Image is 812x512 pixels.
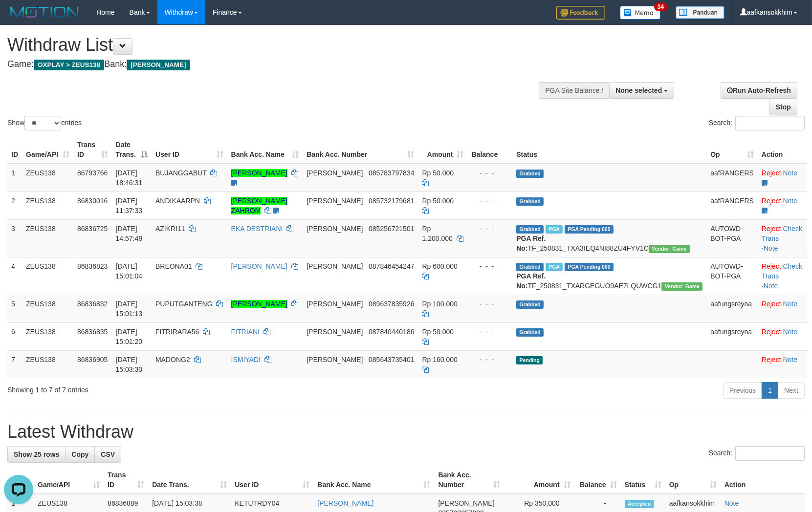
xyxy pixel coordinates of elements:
[472,327,509,337] div: - - -
[22,164,73,192] td: ZEUS138
[231,466,313,494] th: User ID: activate to sort column ascending
[422,356,458,363] span: Rp 160.000
[472,261,509,271] div: - - -
[369,169,414,177] span: Copy 085783797834 to clipboard
[101,450,115,458] span: CSV
[307,356,363,363] span: [PERSON_NAME]
[231,356,261,363] a: ISMIYADI
[7,5,82,20] img: MOTION_logo.png
[34,60,104,70] span: OXPLAY > ZEUS138
[762,300,781,308] a: Reject
[762,328,781,336] a: Reject
[721,466,805,494] th: Action
[516,272,546,290] b: PGA Ref. No:
[116,225,143,242] span: [DATE] 14:57:48
[709,116,805,130] label: Search:
[77,262,108,270] span: 86836823
[422,197,454,205] span: Rp 50.000
[516,300,544,309] span: Grabbed
[565,263,614,271] span: PGA Pending
[227,136,303,164] th: Bank Acc. Name: activate to sort column ascending
[762,382,778,399] a: 1
[516,263,544,271] span: Grabbed
[77,197,108,205] span: 86830016
[313,466,434,494] th: Bank Acc. Name: activate to sort column ascending
[516,170,544,178] span: Grabbed
[762,262,802,280] a: Check Trans
[155,356,190,363] span: MADONG2
[22,136,73,164] th: Game/API: activate to sort column ascending
[116,197,143,214] span: [DATE] 11:37:33
[303,136,418,164] th: Bank Acc. Number: activate to sort column ascending
[762,169,781,177] a: Reject
[516,356,543,364] span: Pending
[546,263,563,271] span: Marked by aafRornrotha
[422,225,453,242] span: Rp 1.200.000
[317,499,373,507] a: [PERSON_NAME]
[14,450,59,458] span: Show 25 rows
[148,466,231,494] th: Date Trans.: activate to sort column ascending
[723,382,762,399] a: Previous
[7,350,22,378] td: 7
[609,82,674,99] button: None selected
[764,244,778,252] a: Note
[472,168,509,178] div: - - -
[516,225,544,234] span: Grabbed
[369,225,414,233] span: Copy 085256721501 to clipboard
[783,356,798,363] a: Note
[7,219,22,257] td: 3
[706,295,758,322] td: aafungsreyna
[516,235,546,252] b: PGA Ref. No:
[556,6,605,20] img: Feedback.jpg
[769,99,797,115] a: Stop
[73,136,112,164] th: Trans ID: activate to sort column ascending
[231,197,287,214] a: [PERSON_NAME] ZAHROM
[762,197,781,205] a: Reject
[762,356,781,363] a: Reject
[231,225,283,233] a: EKA DESTRIANI
[104,466,148,494] th: Trans ID: activate to sort column ascending
[155,169,207,177] span: BUJANGGABUT
[152,136,227,164] th: User ID: activate to sort column ascending
[758,192,807,219] td: ·
[369,300,414,308] span: Copy 089637835926 to clipboard
[307,328,363,336] span: [PERSON_NAME]
[422,169,454,177] span: Rp 50.000
[758,350,807,378] td: ·
[438,499,494,507] span: [PERSON_NAME]
[4,4,33,33] button: Open LiveChat chat widget
[422,300,458,308] span: Rp 100.000
[7,60,531,69] h4: Game: Bank:
[724,499,739,507] a: Note
[434,466,504,494] th: Bank Acc. Number: activate to sort column ascending
[620,6,661,20] img: Button%20Memo.svg
[721,82,797,99] a: Run Auto-Refresh
[7,295,22,322] td: 5
[546,225,563,234] span: Marked by aafRornrotha
[706,322,758,350] td: aafungsreyna
[665,466,721,494] th: Op: activate to sort column ascending
[77,300,108,308] span: 86836832
[127,60,190,70] span: [PERSON_NAME]
[758,136,807,164] th: Action
[539,82,609,99] div: PGA Site Balance /
[155,225,185,233] span: AZIKRI11
[7,381,331,395] div: Showing 1 to 7 of 7 entries
[735,446,805,461] input: Search:
[706,164,758,192] td: aafRANGERS
[7,257,22,295] td: 4
[7,322,22,350] td: 6
[758,295,807,322] td: ·
[22,257,73,295] td: ZEUS138
[22,219,73,257] td: ZEUS138
[783,169,798,177] a: Note
[22,350,73,378] td: ZEUS138
[155,328,199,336] span: FITRIRARA56
[472,196,509,206] div: - - -
[706,257,758,295] td: AUTOWD-BOT-PGA
[65,446,95,463] a: Copy
[516,328,544,337] span: Grabbed
[22,295,73,322] td: ZEUS138
[231,328,260,336] a: FITRIANI
[621,466,665,494] th: Status: activate to sort column ascending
